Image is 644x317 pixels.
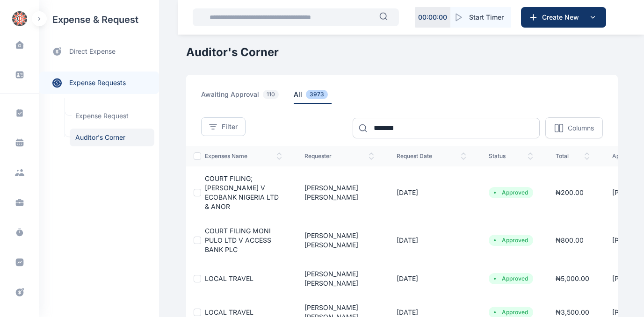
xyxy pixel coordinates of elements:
[556,236,584,244] span: ₦ 800.00
[201,90,282,104] span: awaiting approval
[450,7,511,28] button: Start Timer
[70,107,154,125] a: Expense Request
[294,90,332,104] span: all
[385,262,478,295] td: [DATE]
[70,129,154,146] a: Auditor's Corner
[492,189,529,196] li: Approved
[568,123,594,133] p: Columns
[39,64,159,94] div: expense requests
[489,152,533,160] span: status
[418,13,447,22] p: 00 : 00 : 00
[545,117,603,138] button: Columns
[39,72,159,94] a: expense requests
[397,152,466,160] span: request date
[293,166,385,219] td: [PERSON_NAME] [PERSON_NAME]
[469,13,504,22] span: Start Timer
[385,166,478,219] td: [DATE]
[205,152,282,160] span: expenses Name
[306,90,328,99] span: 3973
[205,274,253,282] a: LOCAL TRAVEL
[492,309,529,316] li: Approved
[186,45,618,60] h1: Auditor's Corner
[492,237,529,244] li: Approved
[205,174,279,210] a: COURT FILING; [PERSON_NAME] V ECOBANK NIGERIA LTD & ANOR
[222,122,238,131] span: Filter
[201,90,294,104] a: awaiting approval110
[556,188,584,196] span: ₦ 200.00
[556,308,589,316] span: ₦ 3,500.00
[263,90,279,99] span: 110
[39,39,159,64] a: direct expense
[205,308,253,316] a: LOCAL TRAVEL
[385,219,478,262] td: [DATE]
[521,7,606,28] button: Create New
[205,227,271,253] a: COURT FILING MONI PULO LTD V ACCESS BANK PLC
[304,152,374,160] span: Requester
[492,275,529,282] li: Approved
[556,274,589,282] span: ₦ 5,000.00
[538,13,587,22] span: Create New
[69,47,116,57] span: direct expense
[294,90,343,104] a: all3973
[201,117,246,136] button: Filter
[293,219,385,262] td: [PERSON_NAME] [PERSON_NAME]
[556,152,590,160] span: total
[293,262,385,295] td: [PERSON_NAME] [PERSON_NAME]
